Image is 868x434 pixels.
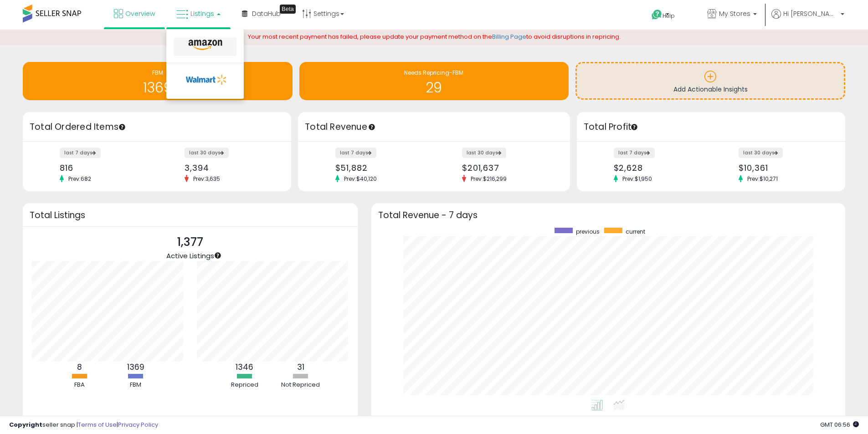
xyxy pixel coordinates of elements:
[719,9,750,18] span: My Stores
[299,62,569,100] a: Needs Repricing-FBM 29
[166,251,214,260] span: Active Listings
[280,5,296,14] div: Tooltip anchor
[77,362,82,373] b: 8
[52,381,107,389] div: FBA
[614,163,704,173] div: $2,628
[743,175,782,183] span: Prev: $10,271
[577,63,844,98] a: Add Actionable Insights
[739,163,829,173] div: $10,361
[644,2,693,30] a: Help
[125,9,155,18] span: Overview
[189,175,225,183] span: Prev: 3,635
[118,420,158,429] a: Privacy Policy
[305,121,563,133] h3: Total Revenue
[673,85,748,94] span: Add Actionable Insights
[651,9,663,20] i: Get Help
[663,12,675,20] span: Help
[584,121,838,133] h3: Total Profit
[185,163,275,173] div: 3,394
[466,175,511,183] span: Prev: $216,299
[9,421,158,429] div: seller snap | |
[618,175,657,183] span: Prev: $1,950
[23,62,293,100] a: FBM 1369
[404,69,463,77] span: Needs Repricing-FBM
[820,420,859,429] span: 2025-10-6 06:56 GMT
[190,9,214,18] span: Listings
[297,362,304,373] b: 31
[492,32,526,41] a: Billing Page
[576,228,600,235] span: previous
[60,148,101,158] label: last 7 days
[27,80,288,95] h1: 1369
[273,381,328,389] div: Not Repriced
[64,175,96,183] span: Prev: 682
[462,148,506,158] label: last 30 days
[78,420,117,429] a: Terms of Use
[626,228,645,235] span: current
[60,163,150,173] div: 816
[304,80,565,95] h1: 29
[236,362,253,373] b: 1346
[166,234,214,251] p: 1,377
[335,148,376,158] label: last 7 days
[378,212,838,219] h3: Total Revenue - 7 days
[335,163,427,173] div: $51,882
[217,381,272,389] div: Repriced
[252,9,281,18] span: DataHub
[739,148,783,158] label: last 30 days
[630,123,638,131] div: Tooltip anchor
[339,175,381,183] span: Prev: $40,120
[185,148,229,158] label: last 30 days
[152,69,163,77] span: FBM
[214,251,222,260] div: Tooltip anchor
[30,121,284,133] h3: Total Ordered Items
[462,163,554,173] div: $201,637
[368,123,376,131] div: Tooltip anchor
[30,212,351,219] h3: Total Listings
[9,420,42,429] strong: Copyright
[248,32,621,41] span: Your most recent payment has failed, please update your payment method on the to avoid disruption...
[614,148,655,158] label: last 7 days
[118,123,126,131] div: Tooltip anchor
[108,381,163,389] div: FBM
[127,362,144,373] b: 1369
[771,9,844,30] a: Hi [PERSON_NAME]
[783,9,838,18] span: Hi [PERSON_NAME]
